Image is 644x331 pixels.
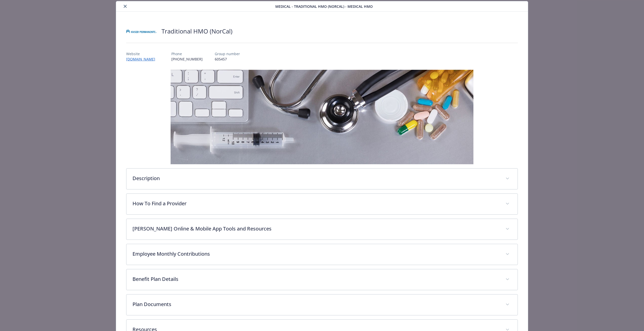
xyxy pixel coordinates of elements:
div: Description [126,169,517,189]
p: [PHONE_NUMBER] [171,56,203,62]
button: close [122,3,128,9]
a: [DOMAIN_NAME] [126,57,159,61]
p: Employee Monthly Contributions [132,250,499,258]
p: Plan Documents [132,301,499,308]
img: Kaiser Permanente Insurance Company [126,24,156,39]
div: Employee Monthly Contributions [126,244,517,265]
div: [PERSON_NAME] Online & Mobile App Tools and Resources [126,219,517,240]
p: Phone [171,51,203,56]
span: Medical - Traditional HMO (NorCal) - Medical HMO [275,4,373,9]
img: banner [171,70,473,164]
h2: Traditional HMO (NorCal) [162,27,232,36]
p: 605457 [215,56,240,62]
p: Benefit Plan Details [132,275,499,283]
p: Website [126,51,159,56]
div: Benefit Plan Details [126,269,517,290]
p: [PERSON_NAME] Online & Mobile App Tools and Resources [132,225,499,233]
div: How To Find a Provider [126,194,517,214]
p: Group number [215,51,240,56]
p: Description [132,175,499,182]
p: How To Find a Provider [132,200,499,207]
div: Plan Documents [126,294,517,315]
